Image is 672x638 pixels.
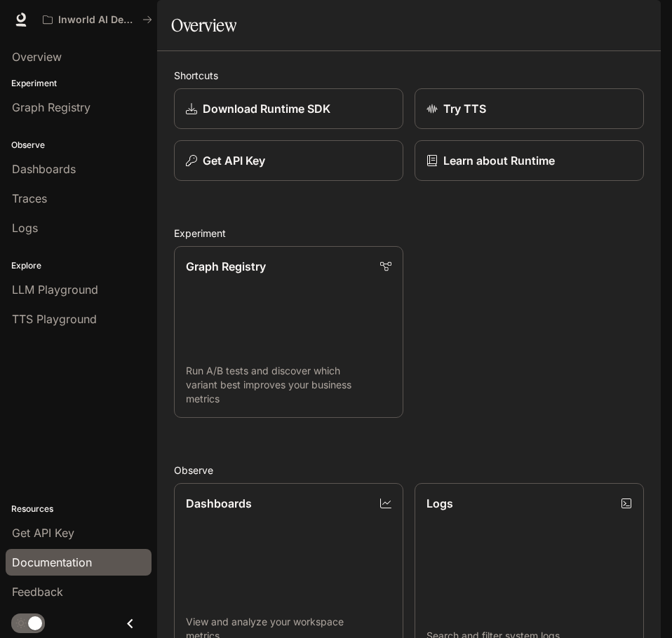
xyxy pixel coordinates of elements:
[443,152,555,169] p: Learn about Runtime
[203,152,265,169] p: Get API Key
[174,68,644,83] h2: Shortcuts
[203,100,330,117] p: Download Runtime SDK
[426,495,453,512] p: Logs
[186,258,266,275] p: Graph Registry
[186,364,391,406] p: Run A/B tests and discover which variant best improves your business metrics
[443,100,486,117] p: Try TTS
[174,88,403,129] a: Download Runtime SDK
[186,495,252,512] p: Dashboards
[171,11,236,39] h1: Overview
[415,140,644,181] a: Learn about Runtime
[58,14,137,26] p: Inworld AI Demos
[36,6,159,34] button: All workspaces
[174,226,644,240] h2: Experiment
[174,246,403,418] a: Graph RegistryRun A/B tests and discover which variant best improves your business metrics
[174,463,644,477] h2: Observe
[415,88,644,129] a: Try TTS
[174,140,403,181] button: Get API Key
